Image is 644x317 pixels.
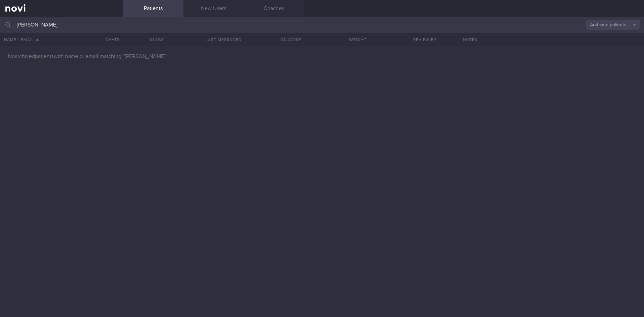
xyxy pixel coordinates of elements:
[586,20,640,30] button: Archived patients
[391,33,459,46] button: Review By
[324,33,391,46] button: Weight
[257,33,324,46] button: Glucose
[459,33,644,46] div: Notes
[96,33,123,46] button: Chats
[123,33,190,46] div: Usage
[190,33,257,46] button: Last Messaged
